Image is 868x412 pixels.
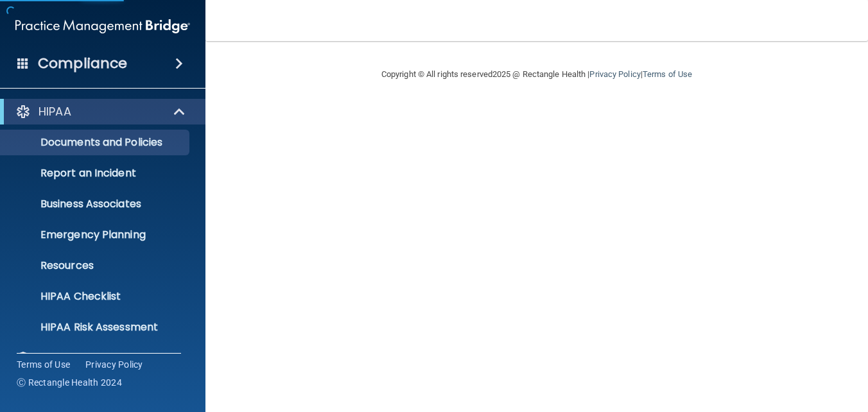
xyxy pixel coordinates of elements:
[39,350,71,366] p: OSHA
[8,321,184,334] p: HIPAA Risk Assessment
[15,13,190,39] img: PMB logo
[589,69,640,79] a: Privacy Policy
[8,259,184,272] p: Resources
[8,228,184,241] p: Emergency Planning
[8,167,184,180] p: Report an Incident
[15,350,187,366] a: OSHA
[39,104,71,119] p: HIPAA
[8,136,184,149] p: Documents and Policies
[17,376,122,389] span: Ⓒ Rectangle Health 2024
[85,358,143,371] a: Privacy Policy
[302,54,771,95] div: Copyright © All rights reserved 2025 @ Rectangle Health | |
[643,69,692,79] a: Terms of Use
[8,290,184,303] p: HIPAA Checklist
[17,358,70,371] a: Terms of Use
[38,55,127,73] h4: Compliance
[8,198,184,210] p: Business Associates
[15,104,186,119] a: HIPAA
